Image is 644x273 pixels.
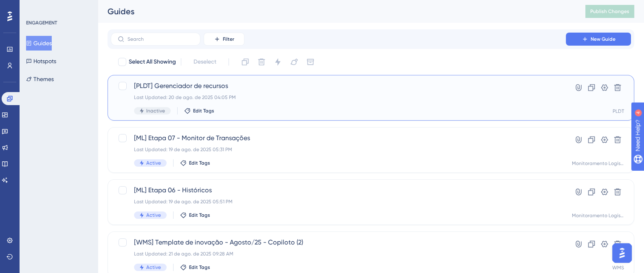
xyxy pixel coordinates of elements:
[26,36,52,51] button: Guides
[180,212,210,218] button: Edit Tags
[134,185,543,195] span: [ML] Etapa 06 - Históricos
[146,212,161,218] span: Active
[189,212,210,218] span: Edit Tags
[223,36,234,42] span: Filter
[57,4,59,11] div: 4
[180,264,210,271] button: Edit Tags
[613,108,624,114] div: PLDT
[189,160,210,166] span: Edit Tags
[134,94,543,101] div: Last Updated: 20 de ago. de 2025 04:05 PM
[204,33,244,46] button: Filter
[26,20,57,26] div: ENGAGEMENT
[26,72,54,86] button: Themes
[134,146,543,153] div: Last Updated: 19 de ago. de 2025 05:31 PM
[19,2,51,12] span: Need Help?
[180,160,210,166] button: Edit Tags
[572,160,624,167] div: Monitoramento Logístico
[612,264,624,271] div: WMS
[189,264,210,271] span: Edit Tags
[590,8,629,15] span: Publish Changes
[184,108,214,114] button: Edit Tags
[591,36,615,42] span: New Guide
[134,133,543,143] span: [ML] Etapa 07 - Monitor de Transações
[134,251,543,257] div: Last Updated: 21 de ago. de 2025 09:28 AM
[134,81,543,91] span: [PLDT] Gerenciador de recursos
[585,5,634,18] button: Publish Changes
[610,241,634,265] iframe: UserGuiding AI Assistant Launcher
[186,55,224,69] button: Deselect
[134,238,543,247] span: [WMS] Template de inovação - Agosto/25 - Copiloto (2)
[129,57,176,67] span: Select All Showing
[572,212,624,219] div: Monitoramento Logístico
[146,108,165,114] span: Inactive
[193,57,216,67] span: Deselect
[26,54,56,68] button: Hotspots
[566,33,631,46] button: New Guide
[127,36,193,42] input: Search
[146,160,161,166] span: Active
[193,108,214,114] span: Edit Tags
[108,6,565,17] div: Guides
[146,264,161,271] span: Active
[134,198,543,205] div: Last Updated: 19 de ago. de 2025 05:51 PM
